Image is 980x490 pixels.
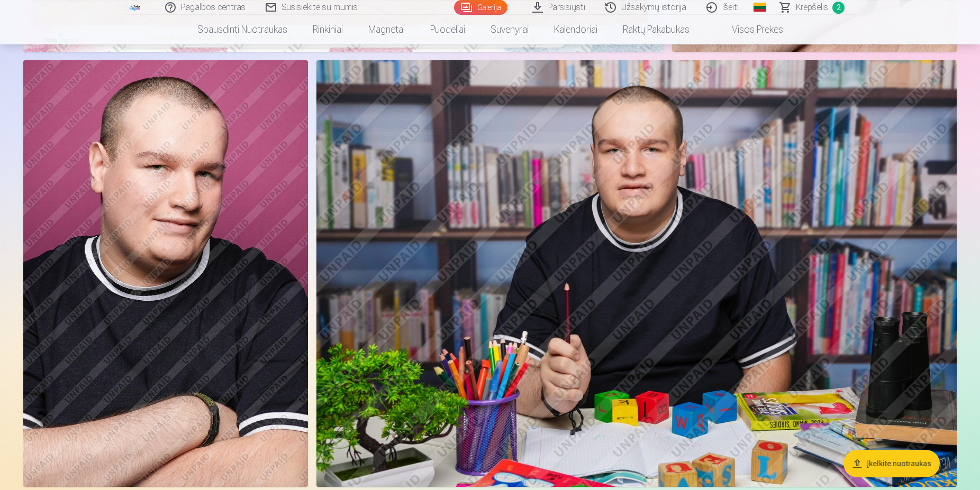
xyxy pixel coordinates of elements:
[129,4,141,11] img: /fa2
[478,15,541,44] a: Suvenyrai
[843,450,940,477] button: Įkelkite nuotraukas
[300,15,356,44] a: Rinkiniai
[832,2,845,14] span: 2
[702,15,796,44] a: Visos prekės
[610,15,702,44] a: Raktų pakabukas
[185,15,300,44] a: Spausdinti nuotraukas
[356,15,418,44] a: Magnetai
[796,1,828,14] span: Krepšelis
[541,15,610,44] a: Kalendoriai
[418,15,478,44] a: Puodeliai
